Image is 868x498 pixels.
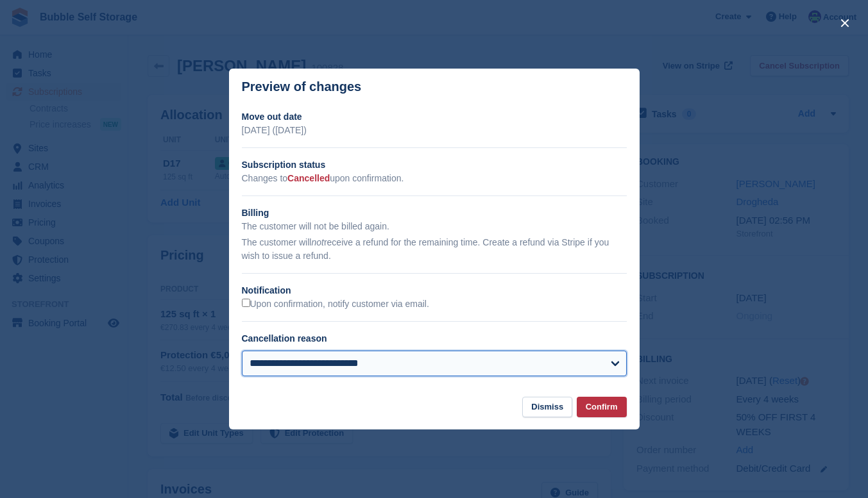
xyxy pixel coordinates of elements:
[242,333,327,344] label: Cancellation reason
[242,206,627,220] h2: Billing
[311,237,323,247] em: not
[242,236,627,263] p: The customer will receive a refund for the remaining time. Create a refund via Stripe if you wish...
[287,173,330,183] span: Cancelled
[242,172,627,185] p: Changes to upon confirmation.
[242,79,362,94] p: Preview of changes
[242,284,627,297] h2: Notification
[242,158,627,172] h2: Subscription status
[242,110,627,124] h2: Move out date
[242,299,429,310] label: Upon confirmation, notify customer via email.
[242,220,627,233] p: The customer will not be billed again.
[242,124,627,137] p: [DATE] ([DATE])
[522,397,572,418] button: Dismiss
[577,397,627,418] button: Confirm
[242,299,250,307] input: Upon confirmation, notify customer via email.
[835,13,855,33] button: close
